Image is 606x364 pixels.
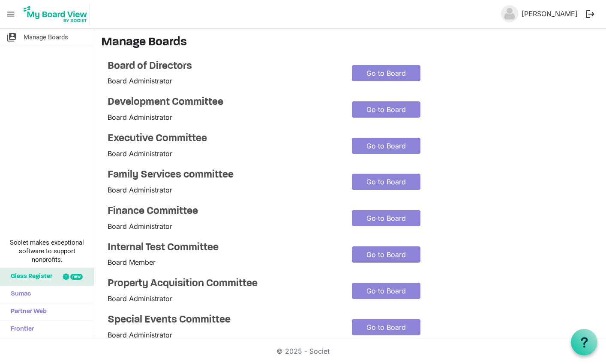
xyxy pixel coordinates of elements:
a: Go to Board [352,319,420,335]
a: Property Acquisition Committee [108,278,339,290]
span: Manage Boards [24,29,68,46]
span: Board Member [108,258,156,266]
span: switch_account [6,29,17,46]
a: Go to Board [352,138,420,154]
a: [PERSON_NAME] [518,5,581,22]
span: Glass Register [6,268,52,285]
span: Partner Web [6,303,47,320]
a: My Board View Logo [21,3,93,25]
span: Societ makes exceptional software to support nonprofits. [4,238,90,264]
a: Board of Directors [108,60,339,73]
a: Go to Board [352,174,420,190]
a: Go to Board [352,210,420,226]
img: no-profile-picture.svg [501,5,518,22]
a: Go to Board [352,65,420,81]
span: Board Administrator [108,113,172,121]
span: Frontier [6,321,34,338]
h3: Manage Boards [101,36,599,50]
a: Special Events Committee [108,314,339,326]
a: Finance Committee [108,205,339,218]
span: Board Administrator [108,294,172,303]
a: Development Committee [108,96,339,109]
a: Go to Board [352,283,420,299]
a: Family Services committee [108,169,339,181]
span: Board Administrator [108,186,172,194]
a: Executive Committee [108,133,339,145]
span: menu [3,6,19,22]
a: Go to Board [352,101,420,118]
a: © 2025 - Societ [276,347,330,355]
span: Sumac [6,286,31,303]
div: new [70,274,83,280]
button: logout [581,5,599,23]
a: Internal Test Committee [108,242,339,254]
span: Board Administrator [108,149,172,158]
img: My Board View Logo [21,3,90,25]
span: Board Administrator [108,77,172,85]
span: Board Administrator [108,222,172,231]
span: Board Administrator [108,331,172,339]
a: Go to Board [352,246,420,263]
